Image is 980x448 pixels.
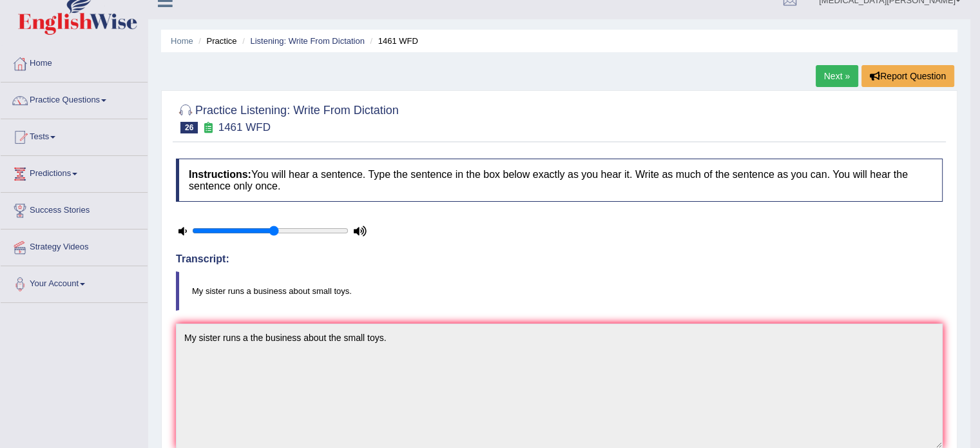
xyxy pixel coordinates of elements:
[189,169,251,180] b: Instructions:
[171,36,193,46] a: Home
[176,101,399,133] h2: Practice Listening: Write From Dictation
[1,229,148,262] a: Strategy Videos
[861,65,954,87] button: Report Question
[1,83,148,115] a: Practice Questions
[1,119,148,151] a: Tests
[195,35,236,47] li: Practice
[180,122,198,133] span: 26
[250,36,365,46] a: Listening: Write From Dictation
[816,65,858,87] a: Next »
[1,266,148,298] a: Your Account
[176,159,943,202] h4: You will hear a sentence. Type the sentence in the box below exactly as you hear it. Write as muc...
[176,271,943,311] blockquote: My sister runs a business about small toys.
[1,193,148,225] a: Success Stories
[1,46,148,78] a: Home
[201,122,215,134] small: Exam occurring question
[367,35,418,47] li: 1461 WFD
[176,253,943,265] h4: Transcript:
[218,121,271,133] small: 1461 WFD
[1,156,148,188] a: Predictions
